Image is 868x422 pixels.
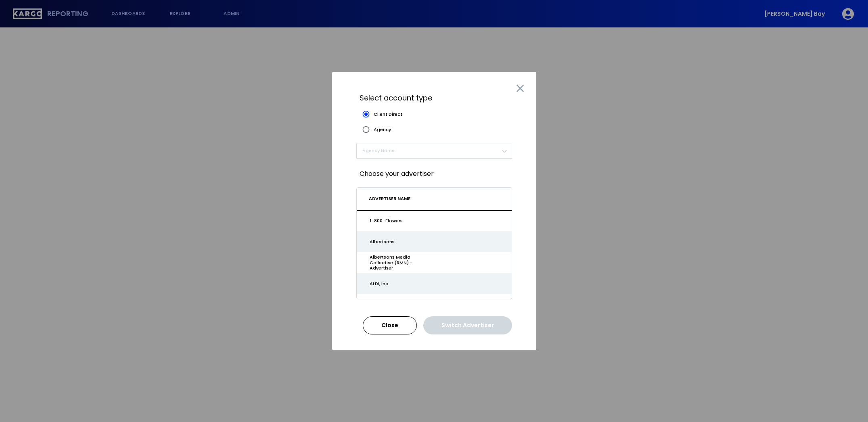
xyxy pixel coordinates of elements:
[363,316,417,334] button: Close
[362,146,499,156] span: ​
[370,281,441,286] div: ALDI, Inc.
[374,127,391,132] span: Agency
[370,239,441,244] div: Albertsons
[356,159,512,187] p: Choose your advertiser
[370,255,441,271] div: Albertsons Media Collective (RMN) - Advertiser
[374,112,402,117] span: Client Direct
[381,323,398,328] div: Close
[369,196,410,202] span: ADVERTISER NAME
[370,218,441,224] div: 1-800-Flowers
[360,91,509,105] p: Select account type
